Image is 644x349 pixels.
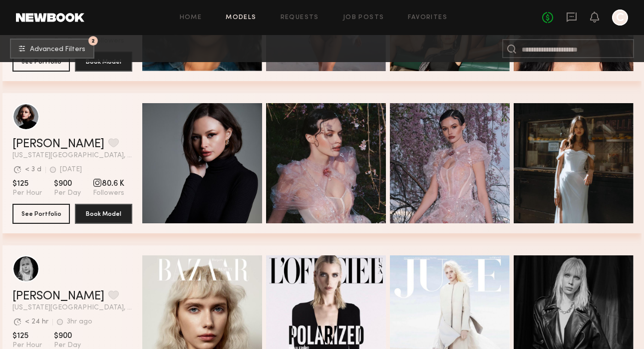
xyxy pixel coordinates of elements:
span: $900 [54,179,81,189]
a: Job Posts [343,15,384,21]
span: $125 [12,179,42,189]
button: Book Model [75,204,132,224]
a: C [612,10,628,26]
div: < 3 d [25,166,41,173]
a: [PERSON_NAME] [12,138,104,150]
a: Models [226,15,256,21]
span: $125 [12,331,42,341]
div: [DATE] [60,166,82,173]
a: Favorites [408,15,447,21]
div: 3hr ago [67,318,92,325]
a: Requests [281,15,319,21]
span: Per Day [54,189,81,198]
span: 2 [91,39,95,43]
span: Advanced Filters [30,46,85,53]
span: $900 [54,331,81,341]
span: 80.6 K [93,179,124,189]
span: Followers [93,189,124,198]
span: [US_STATE][GEOGRAPHIC_DATA], [GEOGRAPHIC_DATA] [12,152,132,159]
div: < 24 hr [25,318,48,325]
span: [US_STATE][GEOGRAPHIC_DATA], [GEOGRAPHIC_DATA] [12,304,132,311]
button: 2Advanced Filters [10,39,94,59]
span: Per Hour [12,189,42,198]
a: [PERSON_NAME] [12,290,104,302]
a: Home [180,15,202,21]
button: See Portfolio [12,204,70,224]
